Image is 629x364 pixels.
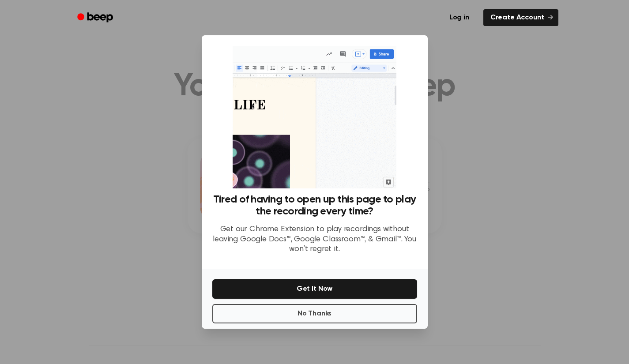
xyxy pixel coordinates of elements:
[483,9,558,26] a: Create Account
[71,9,121,26] a: Beep
[233,46,396,188] img: Beep extension in action
[212,279,417,299] button: Get It Now
[212,194,417,218] h3: Tired of having to open up this page to play the recording every time?
[212,225,417,255] p: Get our Chrome Extension to play recordings without leaving Google Docs™, Google Classroom™, & Gm...
[212,304,417,323] button: No Thanks
[441,8,478,28] a: Log in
